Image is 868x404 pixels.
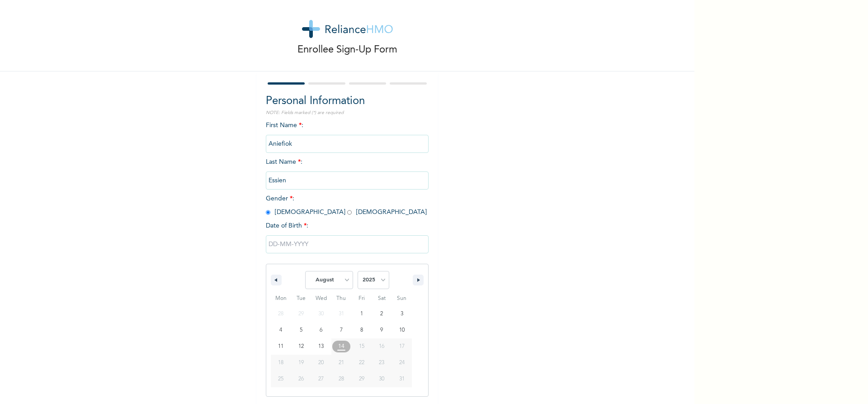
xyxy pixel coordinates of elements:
button: 5 [291,322,311,338]
input: Enter your last name [266,171,429,190]
span: 18 [278,355,283,371]
button: 3 [392,306,412,322]
span: 8 [360,322,363,338]
button: 2 [372,306,392,322]
button: 31 [392,371,412,387]
span: Sat [372,291,392,306]
button: 28 [331,371,352,387]
span: 22 [359,355,364,371]
button: 24 [392,355,412,371]
button: 16 [372,338,392,355]
span: 12 [298,338,304,355]
button: 26 [291,371,311,387]
span: 3 [401,306,403,322]
p: Enrollee Sign-Up Form [297,43,397,57]
button: 20 [311,355,331,371]
button: 9 [372,322,392,338]
span: 21 [339,355,344,371]
span: 23 [379,355,384,371]
span: Sun [392,291,412,306]
span: 10 [399,322,405,338]
input: Enter your first name [266,135,429,153]
button: 22 [351,355,372,371]
span: Fri [351,291,372,306]
span: 5 [300,322,302,338]
span: 7 [340,322,343,338]
button: 25 [271,371,291,387]
button: 29 [351,371,372,387]
span: 14 [338,338,344,355]
span: 30 [379,371,384,387]
button: 30 [372,371,392,387]
span: 6 [320,322,322,338]
button: 14 [331,338,352,355]
span: Date of Birth : [266,221,308,231]
button: 7 [331,322,352,338]
h2: Personal Information [266,93,429,109]
span: 26 [298,371,304,387]
button: 10 [392,322,412,338]
span: Wed [311,291,331,306]
p: NOTE: Fields marked (*) are required [266,109,429,116]
button: 12 [291,338,311,355]
span: Mon [271,291,291,306]
span: Tue [291,291,311,306]
span: 28 [339,371,344,387]
span: 11 [278,338,283,355]
button: 11 [271,338,291,355]
button: 23 [372,355,392,371]
button: 6 [311,322,331,338]
button: 15 [351,338,372,355]
span: 2 [380,306,383,322]
span: 15 [359,338,364,355]
button: 17 [392,338,412,355]
img: logo [302,20,393,38]
span: 17 [399,338,405,355]
button: 19 [291,355,311,371]
span: Gender : [DEMOGRAPHIC_DATA] [DEMOGRAPHIC_DATA] [266,195,427,215]
span: Thu [331,291,352,306]
button: 8 [351,322,372,338]
span: 20 [318,355,324,371]
button: 4 [271,322,291,338]
span: 29 [359,371,364,387]
button: 27 [311,371,331,387]
span: 4 [279,322,282,338]
span: 9 [380,322,383,338]
span: 24 [399,355,405,371]
span: First Name : [266,122,429,147]
span: 16 [379,338,384,355]
span: 31 [399,371,405,387]
span: 19 [298,355,304,371]
span: 13 [318,338,324,355]
button: 21 [331,355,352,371]
button: 13 [311,338,331,355]
span: 1 [360,306,363,322]
span: Last Name : [266,159,429,184]
span: 25 [278,371,283,387]
button: 18 [271,355,291,371]
span: 27 [318,371,324,387]
button: 1 [351,306,372,322]
input: DD-MM-YYYY [266,235,429,253]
